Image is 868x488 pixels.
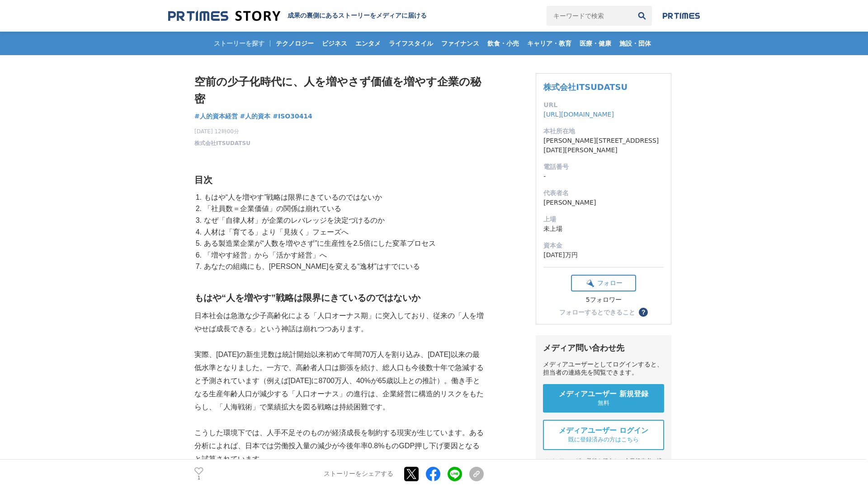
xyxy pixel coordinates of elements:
[202,203,484,215] li: 「社員数＝企業価値」の関係は崩れている
[272,39,317,47] span: テクノロジー
[194,293,420,303] strong: もはや“人を増やす”戦略は限界にきているのではないか
[543,215,664,224] dt: 上場
[524,39,575,47] span: キャリア・教育
[194,139,250,147] a: 株式会社ITSUDATSU
[318,32,351,55] a: ビジネス
[543,82,627,92] a: 株式会社ITSUDATSU
[543,111,614,118] a: [URL][DOMAIN_NAME]
[559,426,648,436] span: メディアユーザー ログイン
[484,32,523,55] a: 飲食・小売
[194,112,238,120] span: #人的資本経営
[543,343,664,353] div: メディア問い合わせ先
[543,250,664,260] dd: [DATE]万円
[273,112,312,121] a: #ISO30414
[543,241,664,250] dt: 資本金
[194,127,250,136] span: [DATE] 12時00分
[543,198,664,207] dd: [PERSON_NAME]
[576,32,615,55] a: 医療・健康
[168,10,427,22] a: 成果の裏側にあるストーリーをメディアに届ける 成果の裏側にあるストーリーをメディアに届ける
[484,39,523,47] span: 飲食・小売
[324,470,393,478] p: ストーリーをシェアする
[663,12,700,19] img: prtimes
[318,39,351,47] span: ビジネス
[168,10,280,22] img: 成果の裏側にあるストーリーをメディアに届ける
[598,399,609,407] span: 無料
[385,32,437,55] a: ライフスタイル
[543,188,664,198] dt: 代表者名
[616,32,655,55] a: 施設・団体
[640,309,646,315] span: ？
[543,100,664,110] dt: URL
[543,127,664,136] dt: 本社所在地
[543,361,664,377] div: メディアユーザーとしてログインすると、担当者の連絡先を閲覧できます。
[240,112,271,120] span: #人的資本
[639,308,648,317] button: ？
[559,309,635,315] div: フォローするとできること
[194,112,238,121] a: #人的資本経営
[385,39,437,47] span: ライフスタイル
[272,32,317,55] a: テクノロジー
[202,238,484,249] li: ある製造業企業が“人数を増やさず”に生産性を2.5倍にした変革プロセス
[543,384,664,413] a: メディアユーザー 新規登録 無料
[543,224,664,234] dd: 未上場
[559,389,648,399] span: メディアユーザー 新規登録
[202,226,484,238] li: 人材は「育てる」より「見抜く」フェーズへ
[194,175,212,185] strong: 目次
[194,476,203,480] p: 1
[202,261,484,272] li: あなたの組織にも、[PERSON_NAME]を変える“逸材”はすでにいる
[273,112,312,120] span: #ISO30414
[194,427,484,465] p: こうした環境下では、人手不足そのものが経済成長を制約する現実が生じています。ある分析によれば、日本では労働投入量の減少が今後年率0.8%ものGDP押し下げ要因となると試算されています。
[543,162,664,172] dt: 電話番号
[616,39,655,47] span: 施設・団体
[352,39,384,47] span: エンタメ
[194,348,484,413] p: 実際、[DATE]の新生児数は統計開始以来初めて年間70万人を割り込み、[DATE]以来の最低水準となりました。一方で、高齢者人口は膨張を続け、総人口も今後数十年で急減すると予測されています（例...
[202,192,484,203] li: もはや“人を増やす”戦略は限界にきているのではないか
[288,12,427,20] h2: 成果の裏側にあるストーリーをメディアに届ける
[547,6,632,26] input: キーワードで検索
[632,6,652,26] button: 検索
[524,32,575,55] a: キャリア・教育
[438,39,483,47] span: ファイナンス
[543,172,664,181] dd: -
[194,310,484,336] p: 日本社会は急激な少子高齢化による「人口オーナス期」に突入しており、従来の「人を増やせば成長できる」という神話は崩れつつあります。
[202,249,484,261] li: 「増やす経営」から「活かす経営」へ
[240,112,271,121] a: #人的資本
[571,296,636,304] div: 5フォロワー
[194,73,484,108] h1: 空前の少子化時代に、人を増やさず価値を増やす企業の秘密
[543,136,664,155] dd: [PERSON_NAME][STREET_ADDRESS][DATE][PERSON_NAME]
[571,275,636,291] button: フォロー
[202,215,484,226] li: なぜ「自律人材」が企業のレバレッジを決定づけるのか
[568,436,639,444] span: 既に登録済みの方はこちら
[576,39,615,47] span: 医療・健康
[543,420,664,450] a: メディアユーザー ログイン 既に登録済みの方はこちら
[438,32,483,55] a: ファイナンス
[352,32,384,55] a: エンタメ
